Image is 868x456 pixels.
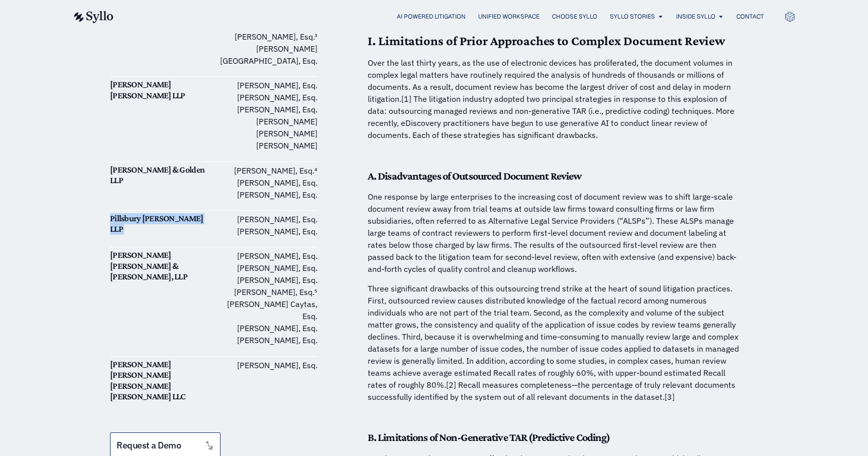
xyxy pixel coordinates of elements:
[213,19,317,67] p: [PERSON_NAME], Esq. [PERSON_NAME], Esq.³ [PERSON_NAME][GEOGRAPHIC_DATA], Esq.
[213,250,317,346] p: [PERSON_NAME], Esq. [PERSON_NAME], Esq. [PERSON_NAME], Esq. [PERSON_NAME], Esq.⁵ [PERSON_NAME] Ca...
[676,12,715,21] a: Inside Syllo
[478,12,539,21] a: Unified Workspace
[368,282,739,403] p: Three significant drawbacks of this outsourcing trend strike at the heart of sound litigation pra...
[368,57,739,141] p: Over the last thirty years, as the use of electronic devices has proliferated, the document volum...
[368,191,739,275] p: One response by large enterprises to the increasing cost of document review was to shift large-sc...
[110,79,213,101] h6: [PERSON_NAME] [PERSON_NAME] LLP
[610,12,655,21] a: Syllo Stories
[134,12,764,22] div: Menu Toggle
[134,12,764,22] nav: Menu
[368,431,610,443] strong: B. Limitations of Non-Generative TAR (Predictive Coding)
[397,12,466,21] a: AI Powered Litigation
[72,11,114,23] img: syllo
[213,359,317,371] p: [PERSON_NAME], Esq.
[110,165,213,186] h6: [PERSON_NAME] & Golden LLP
[117,441,181,450] span: Request a Demo
[110,359,213,402] h6: [PERSON_NAME] [PERSON_NAME] [PERSON_NAME] [PERSON_NAME] LLC
[552,12,597,21] a: Choose Syllo
[368,34,726,48] strong: I. Limitations of Prior Approaches to Complex Document Review
[213,213,317,237] p: [PERSON_NAME], Esq. [PERSON_NAME], Esq.
[736,12,764,21] a: Contact
[110,213,213,235] h6: Pillsbury [PERSON_NAME] LLP
[110,250,213,282] h6: [PERSON_NAME] [PERSON_NAME] & [PERSON_NAME], LLP
[213,165,317,201] p: [PERSON_NAME], Esq.⁴ [PERSON_NAME], Esq. [PERSON_NAME], Esq.
[213,79,317,151] p: [PERSON_NAME], Esq. [PERSON_NAME], Esq. [PERSON_NAME], Esq. [PERSON_NAME] [PERSON_NAME] [PERSON_N...
[368,170,582,182] strong: A. Disadvantages of Outsourced Document Review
